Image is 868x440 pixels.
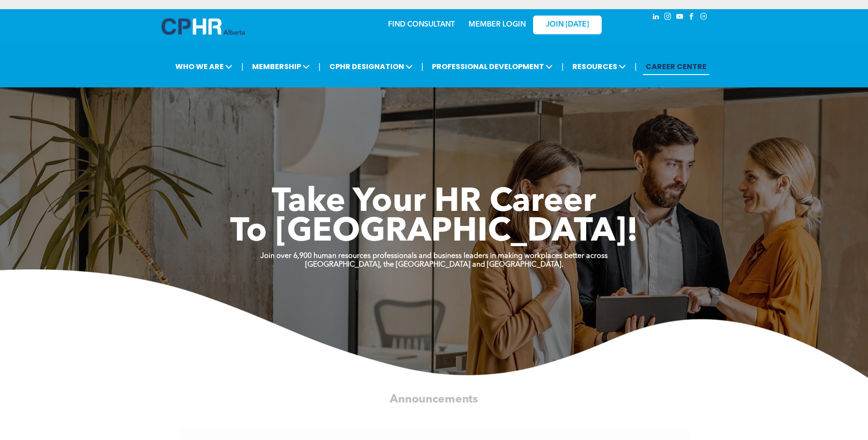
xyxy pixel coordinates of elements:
[533,16,602,34] a: JOIN [DATE]
[260,252,608,260] strong: Join over 6,900 human resources professionals and business leaders in making workplaces better ac...
[687,11,697,24] a: facebook
[635,57,637,76] li: |
[651,11,661,24] a: linkedin
[643,58,709,75] a: CAREER CENTRE
[546,21,589,29] span: JOIN [DATE]
[241,57,243,76] li: |
[429,58,555,75] span: PROFESSIONAL DEVELOPMENT
[305,261,563,268] strong: [GEOGRAPHIC_DATA], the [GEOGRAPHIC_DATA] and [GEOGRAPHIC_DATA].
[230,216,638,249] span: To [GEOGRAPHIC_DATA]!
[663,11,673,24] a: instagram
[390,394,478,405] span: Announcements
[469,21,526,28] a: MEMBER LOGIN
[162,18,245,35] img: A blue and white logo for cp alberta
[388,21,455,28] a: FIND CONSULTANT
[561,57,564,76] li: |
[318,57,321,76] li: |
[570,58,629,75] span: RESOURCES
[272,186,596,219] span: Take Your HR Career
[675,11,685,24] a: youtube
[421,57,424,76] li: |
[173,58,235,75] span: WHO WE ARE
[327,58,415,75] span: CPHR DESIGNATION
[249,58,313,75] span: MEMBERSHIP
[699,11,709,24] a: Social network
